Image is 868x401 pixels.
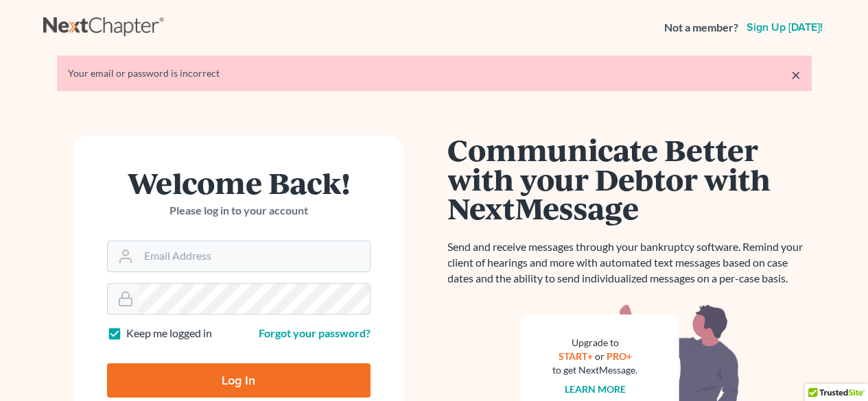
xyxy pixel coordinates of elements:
[565,383,626,395] a: Learn more
[595,350,605,362] span: or
[448,239,812,287] p: Send and receive messages through your bankruptcy software. Remind your client of hearings and mo...
[553,336,638,350] div: Upgrade to
[107,168,371,197] h1: Welcome Back!
[107,363,371,398] input: Log In
[448,135,812,223] h1: Communicate Better with your Debtor with NextMessage
[259,326,371,339] a: Forgot your password?
[139,241,370,271] input: Email Address
[664,20,738,36] strong: Not a member?
[553,363,638,377] div: to get NextMessage.
[744,22,825,33] a: Sign up [DATE]!
[607,350,632,362] a: PRO+
[68,66,801,80] div: Your email or password is incorrect
[107,203,371,219] p: Please log in to your account
[791,66,801,83] a: ×
[559,350,593,362] a: START+
[126,326,212,341] label: Keep me logged in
